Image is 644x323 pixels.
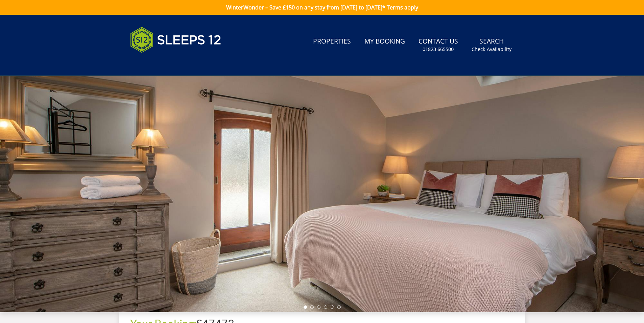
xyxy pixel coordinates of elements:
[469,34,514,56] a: SearchCheck Availability
[416,34,461,56] a: Contact Us01823 665500
[472,46,511,53] small: Check Availability
[423,46,454,53] small: 01823 665500
[127,61,198,66] iframe: Customer reviews powered by Trustpilot
[362,34,408,49] a: My Booking
[130,23,221,57] img: Sleeps 12
[310,34,354,49] a: Properties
